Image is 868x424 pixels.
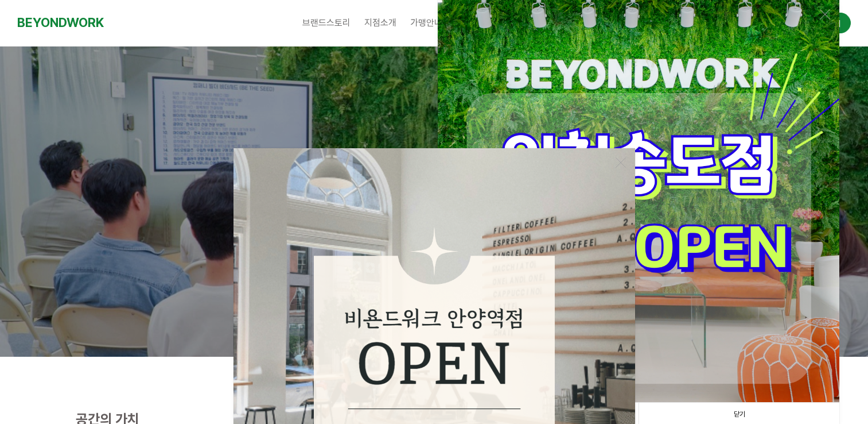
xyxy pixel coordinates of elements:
a: 지점소개 [357,9,403,37]
span: 브랜드스토리 [302,17,351,28]
span: 가맹안내 [410,17,442,28]
a: 가맹안내 [403,9,449,37]
span: 지점소개 [364,17,396,28]
a: 브랜드스토리 [295,9,357,37]
a: BEYONDWORK [17,12,104,33]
